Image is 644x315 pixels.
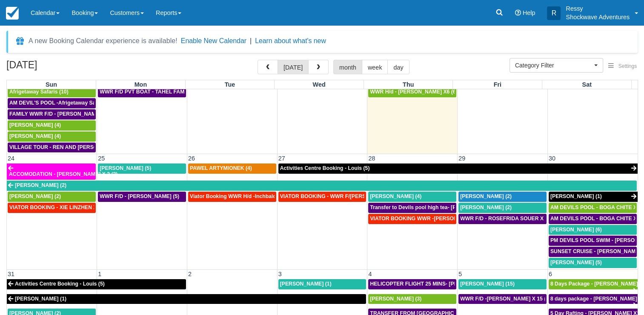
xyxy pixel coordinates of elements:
span: Afrigetaway Safaris (10) [9,89,69,95]
span: 3 [278,271,283,277]
button: Category Filter [509,58,603,73]
a: [PERSON_NAME] (2) [458,203,547,213]
a: VIATOR BOOKING - WWR F/[PERSON_NAME], [PERSON_NAME] 4 (4) [278,192,366,202]
a: [PERSON_NAME] (4) [368,192,456,202]
span: Settings [618,63,637,69]
span: 6 [548,271,553,277]
span: 1 [97,271,102,277]
span: Activities Centre Booking - Louis (5) [15,281,105,287]
span: HELICOPTER FLIGHT 25 MINS- [PERSON_NAME] X1 (1) [370,281,508,287]
a: VIATOR BOOKING WWR -[PERSON_NAME] X2 (2) [368,214,456,224]
span: [PERSON_NAME] (2) [460,204,512,210]
a: WWR F/D - ROSEFRIDA SOUER X 2 (2) [458,214,547,224]
span: Transfer to Devils pool high tea- [PERSON_NAME] X4 (4) [370,204,510,210]
span: Help [523,9,535,16]
a: SUNSET CRUISE - [PERSON_NAME] X1 (5) [549,247,637,257]
span: WWR F/D PVT BOAT - TAHEL FAMILY x 5 (1) [100,89,209,95]
button: Enable New Calendar [181,37,246,45]
a: Learn about what's new [255,37,326,44]
span: VIATOR BOOKING WWR -[PERSON_NAME] X2 (2) [370,216,493,222]
span: Sat [582,81,591,88]
a: Viator Booking WWR H/d -Inchbald [PERSON_NAME] X 4 (4) [188,192,276,202]
a: PM DEVILS POOL SWIM - [PERSON_NAME] X 2 (2) [549,236,637,246]
span: 24 [7,155,15,162]
button: [DATE] [278,60,309,74]
span: VIATOR BOOKING - XIE LINZHEN X4 (4) [9,204,108,210]
span: [PERSON_NAME] (4) [370,193,421,199]
a: [PERSON_NAME] (5) [98,163,186,174]
span: VILLAGE TOUR - REN AND [PERSON_NAME] X4 (4) [9,144,137,150]
a: [PERSON_NAME] (6) [549,225,637,235]
a: WWR H/d - [PERSON_NAME] X6 (6) [368,87,456,97]
p: Shockwave Adventures [566,13,630,21]
a: [PERSON_NAME] (4) [8,131,96,142]
a: [PERSON_NAME] (2) [458,192,547,202]
p: Ressy [566,4,630,13]
span: VIATOR BOOKING - WWR F/[PERSON_NAME], [PERSON_NAME] 4 (4) [280,193,452,199]
span: [PERSON_NAME] (5) [100,165,151,171]
button: Settings [603,60,642,73]
div: R [547,6,561,20]
span: [PERSON_NAME] (1) [280,281,332,287]
a: [PERSON_NAME] (1) [7,294,366,304]
span: [PERSON_NAME] (2) [9,193,61,199]
span: Fri [494,81,501,88]
span: AM DEVIL'S POOL -Afrigetaway Safaris X5 (5) [9,100,122,106]
span: [PERSON_NAME] (15) [460,281,515,287]
a: [PERSON_NAME] (4) [8,120,96,131]
span: [PERSON_NAME] (1) [550,193,602,199]
span: Wed [313,81,326,88]
span: 29 [458,155,466,162]
span: [PERSON_NAME] (3) [370,296,421,302]
span: WWR F/D -[PERSON_NAME] X 15 (15) [460,296,553,302]
span: Activities Centre Booking - Louis (5) [280,165,370,171]
span: Thu [403,81,414,88]
a: [PERSON_NAME] (2) [7,181,637,191]
a: AM DEVILS POOL - BOGA CHITE X 1 (1) [549,203,637,213]
button: day [387,60,409,74]
span: [PERSON_NAME] (2) [460,193,512,199]
a: [PERSON_NAME] (2) [8,192,96,202]
span: [PERSON_NAME] (5) [550,260,602,265]
a: [PERSON_NAME] (3) [368,294,456,304]
span: 25 [97,155,106,162]
a: [PERSON_NAME] (5) [549,258,637,268]
span: 26 [187,155,196,162]
span: 30 [548,155,556,162]
div: A new Booking Calendar experience is available! [29,36,177,46]
span: [PERSON_NAME] (6) [550,227,602,233]
span: WWR F/D - ROSEFRIDA SOUER X 2 (2) [460,216,556,222]
a: [PERSON_NAME] (15) [458,279,547,289]
a: VIATOR BOOKING - XIE LINZHEN X4 (4) [8,203,96,213]
button: week [362,60,388,74]
span: PAWEL ARTYMIONEK (4) [190,165,252,171]
a: 8 Days Package - [PERSON_NAME] (1) [549,279,638,289]
h2: [DATE] [6,60,114,76]
a: Activities Centre Booking - Louis (5) [7,279,186,289]
span: 27 [278,155,286,162]
a: Transfer to Devils pool high tea- [PERSON_NAME] X4 (4) [368,203,456,213]
span: Mon [135,81,147,88]
span: WWR H/d - [PERSON_NAME] X6 (6) [370,89,457,95]
span: [PERSON_NAME] (1) [15,296,66,302]
span: 2 [187,271,192,277]
span: 31 [7,271,15,277]
span: 5 [458,271,463,277]
a: ACCOMODATION - [PERSON_NAME] X 2 (2) [7,163,96,180]
a: FAMILY WWR F/D - [PERSON_NAME] X4 (4) [8,109,96,120]
span: [PERSON_NAME] (2) [15,182,66,188]
span: FAMILY WWR F/D - [PERSON_NAME] X4 (4) [9,111,117,117]
a: WWR F/D PVT BOAT - TAHEL FAMILY x 5 (1) [98,87,186,97]
span: ACCOMODATION - [PERSON_NAME] X 2 (2) [9,171,117,177]
span: [PERSON_NAME] (4) [9,122,61,128]
a: Activities Centre Booking - Louis (5) [278,163,638,174]
span: Sun [46,81,57,88]
a: WWR F/D -[PERSON_NAME] X 15 (15) [458,294,547,304]
i: Help [515,10,521,16]
a: Afrigetaway Safaris (10) [8,87,96,97]
a: AM DEVIL'S POOL -Afrigetaway Safaris X5 (5) [8,98,96,108]
span: Viator Booking WWR H/d -Inchbald [PERSON_NAME] X 4 (4) [190,193,338,199]
span: 28 [367,155,376,162]
a: 8 days package - [PERSON_NAME] X1 (1) [549,294,638,304]
span: Category Filter [515,61,592,70]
